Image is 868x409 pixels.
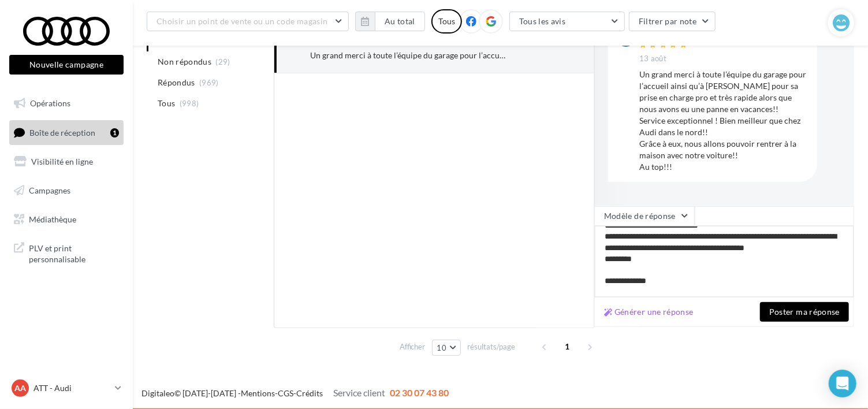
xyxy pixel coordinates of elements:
[519,16,566,26] span: Tous les avis
[431,9,462,34] div: Tous
[558,337,576,356] span: 1
[467,341,515,352] span: résultats/page
[7,207,126,232] a: Médiathèque
[432,340,461,356] button: 10
[390,387,449,398] span: 02 30 07 43 80
[241,388,275,398] a: Mentions
[29,214,76,224] span: Médiathèque
[278,388,293,398] a: CGS
[110,128,119,137] div: 1
[629,12,716,31] button: Filtrer par note
[760,302,849,322] button: Poster ma réponse
[7,236,126,270] a: PLV et print personnalisable
[333,387,385,398] span: Service client
[147,12,349,31] button: Choisir un point de vente ou un code magasin
[31,157,93,166] span: Visibilité en ligne
[296,388,323,398] a: Crédits
[29,185,70,195] span: Campagnes
[29,240,119,265] span: PLV et print personnalisable
[141,388,449,398] span: © [DATE]-[DATE] - - -
[310,50,509,61] div: Un grand merci à toute l’équipe du garage pour l’accueil ainsi qu’à [PERSON_NAME] pour sa prise e...
[158,98,175,109] span: Tous
[355,12,425,31] button: Au total
[158,56,211,68] span: Non répondus
[33,382,110,394] p: ATT - Audi
[7,179,126,203] a: Campagnes
[158,77,195,88] span: Répondus
[400,341,426,352] span: Afficher
[7,120,126,145] a: Boîte de réception1
[639,54,666,64] span: 13 août
[216,57,230,66] span: (29)
[14,382,26,394] span: AA
[509,12,625,31] button: Tous les avis
[437,343,447,352] span: 10
[7,91,126,116] a: Opérations
[9,55,124,75] button: Nouvelle campagne
[29,127,95,137] span: Boîte de réception
[7,150,126,174] a: Visibilité en ligne
[180,99,199,108] span: (998)
[157,16,327,26] span: Choisir un point de vente ou un code magasin
[30,98,70,108] span: Opérations
[199,78,219,87] span: (969)
[141,388,174,398] a: Digitaleo
[599,305,698,319] button: Générer une réponse
[639,69,808,173] div: Un grand merci à toute l’équipe du garage pour l’accueil ainsi qu’à [PERSON_NAME] pour sa prise e...
[9,377,124,399] a: AA ATT - Audi
[829,370,856,397] div: Open Intercom Messenger
[594,206,695,226] button: Modèle de réponse
[375,12,425,31] button: Au total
